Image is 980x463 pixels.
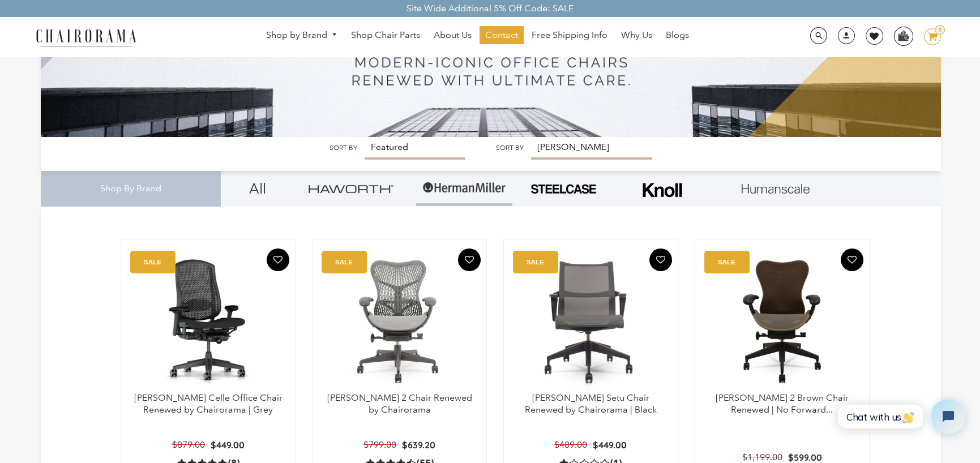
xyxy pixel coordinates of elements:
[529,183,597,195] img: PHOTO-2024-07-09-00-53-10-removebg-preview.png
[515,251,666,392] img: Herman Miller Setu Chair Renewed by Chairorama | Black - chairorama
[841,248,863,271] button: Add To Wishlist
[458,248,481,271] button: Add To Wishlist
[229,171,286,206] a: All
[593,439,627,451] span: $449.00
[351,29,420,41] span: Shop Chair Parts
[515,251,666,392] a: Herman Miller Setu Chair Renewed by Chairorama | Black - chairorama Herman Miller Setu Chair Rene...
[345,26,426,44] a: Shop Chair Parts
[825,390,975,443] iframe: Tidio Chat
[480,26,524,44] a: Contact
[428,26,477,44] a: About Us
[327,392,472,415] a: [PERSON_NAME] 2 Chair Renewed by Chairorama
[132,251,284,392] a: Herman Miller Celle Office Chair Renewed by Chairorama | Grey - chairorama Herman Miller Celle Of...
[621,29,652,41] span: Why Us
[495,144,523,152] label: Sort by
[260,27,343,44] a: Shop by Brand
[615,26,658,44] a: Why Us
[309,185,393,193] img: Group_4be16a4b-c81a-4a6e-a540-764d0a8faf6e.png
[707,251,858,392] img: Herman Miller Mirra 2 Brown Chair Renewed | No Forward Tilt | - chairorama
[134,392,283,415] a: [PERSON_NAME] Celle Office Chair Renewed by Chairorama | Grey
[716,392,849,415] a: [PERSON_NAME] 2 Brown Chair Renewed | No Forward...
[29,27,143,47] img: chairorama
[915,28,941,45] a: 1
[335,258,353,265] text: SALE
[742,184,810,194] img: Layer_1_1.png
[666,29,689,41] span: Blogs
[211,439,245,451] span: $449.00
[525,392,657,415] a: [PERSON_NAME] Setu Chair Renewed by Chairorama | Black
[554,439,587,450] span: $489.00
[191,26,764,47] nav: DesktopNavigation
[640,175,685,204] img: Frame_4.png
[707,251,858,392] a: Herman Miller Mirra 2 Brown Chair Renewed | No Forward Tilt | - chairorama Herman Miller Mirra 2 ...
[363,439,396,450] span: $799.00
[649,248,672,271] button: Add To Wishlist
[172,439,205,450] span: $879.00
[527,258,544,265] text: SALE
[267,248,289,271] button: Add To Wishlist
[788,452,822,463] span: $599.00
[935,25,945,35] div: 1
[434,29,472,41] span: About Us
[144,258,161,265] text: SALE
[329,144,357,152] label: Sort by
[132,251,284,392] img: Herman Miller Celle Office Chair Renewed by Chairorama | Grey - chairorama
[324,251,475,392] a: Herman Miller Mirra 2 Chair Renewed by Chairorama - chairorama Herman Miller Mirra 2 Chair Renewe...
[526,26,613,44] a: Free Shipping Info
[41,171,221,207] div: Shop By Brand
[485,29,518,41] span: Contact
[895,27,912,44] img: WhatsApp_Image_2024-07-12_at_16.23.01.webp
[422,171,507,205] img: Group-1.png
[324,251,475,392] img: Herman Miller Mirra 2 Chair Renewed by Chairorama - chairorama
[742,452,782,462] span: $1,199.00
[532,29,607,41] span: Free Shipping Info
[660,26,695,44] a: Blogs
[718,258,735,265] text: SALE
[402,439,435,451] span: $639.20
